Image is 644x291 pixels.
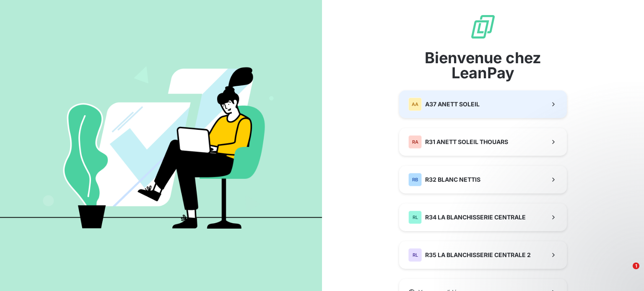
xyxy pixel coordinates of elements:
span: Bienvenue chez LeanPay [399,50,567,80]
button: RLR34 LA BLANCHISSERIE CENTRALE [399,203,567,231]
button: RBR32 BLANC NETTIS [399,166,567,193]
span: A37 ANETT SOLEIL [425,100,480,108]
img: logo sigle [470,13,496,40]
div: AA [408,98,422,111]
button: RAR31 ANETT SOLEIL THOUARS [399,128,567,156]
iframe: Intercom live chat [615,263,636,283]
span: R31 ANETT SOLEIL THOUARS [425,138,508,146]
div: RL [408,211,422,224]
button: RLR35 LA BLANCHISSERIE CENTRALE 2 [399,241,567,269]
iframe: Intercom notifications message [476,210,644,268]
span: R34 LA BLANCHISSERIE CENTRALE [425,213,526,221]
span: R32 BLANC NETTIS [425,175,480,184]
div: RB [408,173,422,186]
div: RA [408,135,422,149]
span: 1 [633,263,639,269]
button: AAA37 ANETT SOLEIL [399,90,567,118]
div: RL [408,248,422,262]
span: R35 LA BLANCHISSERIE CENTRALE 2 [425,251,531,259]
